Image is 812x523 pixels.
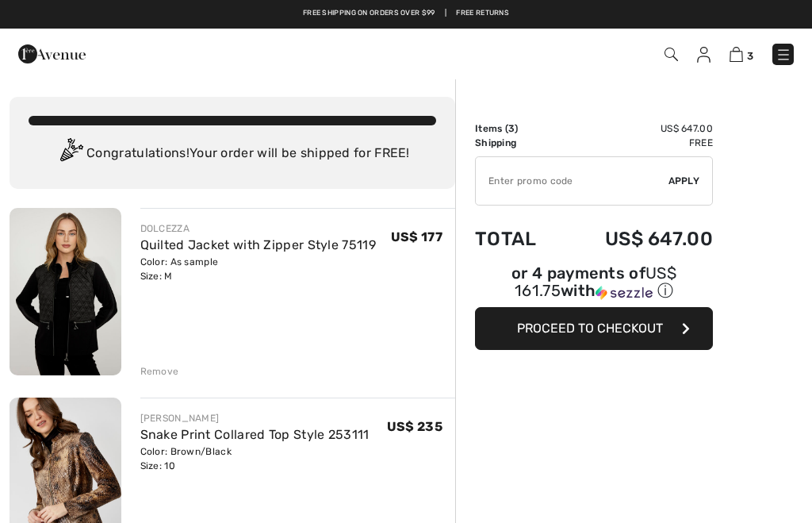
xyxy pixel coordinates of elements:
[445,8,446,19] span: |
[10,208,121,375] img: Quilted Jacket with Zipper Style 75119
[18,45,86,60] a: 1ère Avenue
[730,47,743,62] img: Shopping Bag
[730,44,753,63] a: 3
[391,229,442,244] span: US$ 177
[697,47,710,63] img: My Info
[140,255,376,283] div: Color: As sample Size: M
[475,212,561,266] td: Total
[456,8,509,19] a: Free Returns
[747,50,753,62] span: 3
[303,8,435,19] a: Free shipping on orders over $99
[18,38,86,70] img: 1ère Avenue
[140,237,376,252] a: Quilted Jacket with Zipper Style 75119
[29,138,436,170] div: Congratulations! Your order will be shipped for FREE!
[596,286,653,300] img: Sezzle
[475,136,561,150] td: Shipping
[561,212,713,266] td: US$ 647.00
[140,444,370,473] div: Color: Brown/Black Size: 10
[561,121,713,136] td: US$ 647.00
[475,266,713,302] div: or 4 payments of with
[508,123,515,134] span: 3
[475,121,561,136] td: Items ( )
[140,411,370,425] div: [PERSON_NAME]
[517,321,663,336] span: Proceed to Checkout
[387,419,442,434] span: US$ 235
[776,47,791,63] img: Menu
[55,138,86,170] img: Congratulation2.svg
[515,263,676,300] span: US$ 161.75
[140,364,179,379] div: Remove
[561,136,713,150] td: Free
[475,266,713,307] div: or 4 payments ofUS$ 161.75withSezzle Click to learn more about Sezzle
[475,307,713,350] button: Proceed to Checkout
[140,427,370,442] a: Snake Print Collared Top Style 253111
[476,157,668,205] input: Promo code
[668,174,700,188] span: Apply
[140,221,376,236] div: DOLCEZZA
[665,48,678,61] img: Search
